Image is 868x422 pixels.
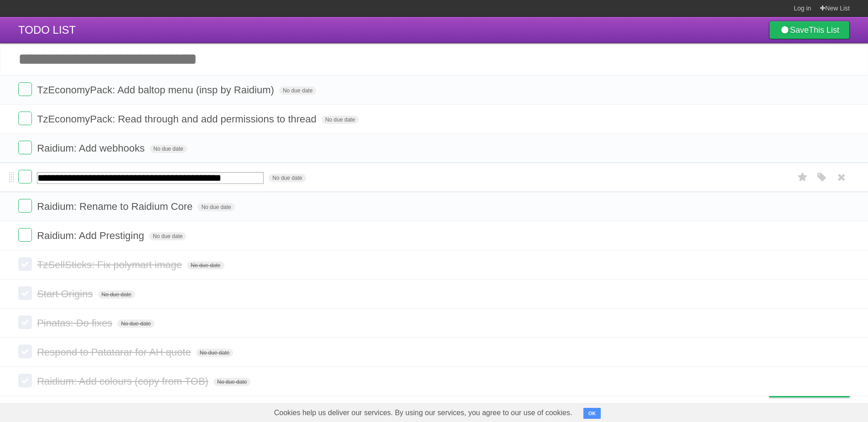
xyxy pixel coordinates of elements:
[150,145,187,153] span: No due date
[788,381,845,397] span: Buy me a coffee
[18,345,32,358] label: Done
[37,142,147,154] span: Raidium: Add webhooks
[37,201,195,212] span: Raidium: Rename to Raidium Core
[322,116,359,124] span: No due date
[18,82,32,96] label: Done
[187,261,224,269] span: No due date
[18,112,32,125] label: Done
[37,317,114,329] span: Pinatas: Do fixes
[117,320,154,328] span: No due date
[37,113,319,125] span: TzEconomyPack: Read through and add permissions to thread
[37,230,146,241] span: Raidium: Add Prestiging
[18,170,32,183] label: Done
[37,288,95,300] span: Start Origins
[18,315,32,329] label: Done
[279,86,316,95] span: No due date
[18,374,32,387] label: Done
[583,408,601,419] button: OK
[18,257,32,271] label: Done
[196,349,233,357] span: No due date
[37,376,211,387] span: Raidium: Add colours (copy from TOB)
[198,203,234,211] span: No due date
[265,404,582,422] span: Cookies help us deliver our services. By using our services, you agree to our use of cookies.
[149,232,186,240] span: No due date
[98,290,135,299] span: No due date
[18,24,76,36] span: TODO LIST
[37,259,184,270] span: TzSellSticks: Fix polymart image
[37,84,276,96] span: TzEconomyPack: Add baltop menu (insp by Raidium)
[794,170,811,185] label: Star task
[18,286,32,300] label: Done
[269,174,306,182] span: No due date
[18,228,32,242] label: Done
[809,25,839,35] b: This List
[18,141,32,154] label: Done
[213,378,250,386] span: No due date
[37,346,193,358] span: Respond to Patatarar for AH quote
[18,199,32,213] label: Done
[769,21,850,39] a: SaveThis List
